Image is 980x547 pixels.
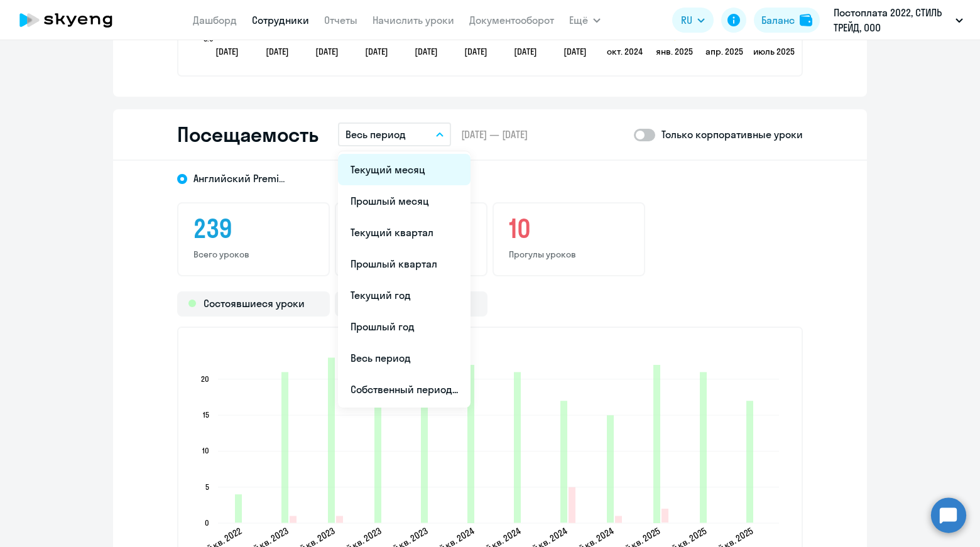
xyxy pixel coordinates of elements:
[373,14,454,26] a: Начислить уроки
[202,446,209,455] text: 10
[421,357,428,523] path: 2023-12-28T21:00:00.000Z Состоявшиеся уроки 23
[338,122,451,146] button: Весь период
[569,8,601,33] button: Ещё
[177,291,330,317] div: Состоявшиеся уроки
[700,372,707,523] path: 2025-06-29T21:00:00.000Z Состоявшиеся уроки 21
[205,482,209,492] text: 5
[509,249,629,260] p: Прогулы уроков
[469,14,554,26] a: Документооборот
[201,374,209,384] text: 20
[509,214,629,244] h3: 10
[193,214,313,244] h3: 239
[681,13,692,28] span: RU
[235,494,242,523] path: 2022-12-22T21:00:00.000Z Состоявшиеся уроки 4
[661,127,803,142] p: Только корпоративные уроки
[328,357,335,523] path: 2023-04-06T21:00:00.000Z Состоявшиеся уроки 23
[204,34,214,43] text: 8.0
[656,46,693,57] text: янв. 2025
[266,46,289,57] text: [DATE]
[252,14,309,26] a: Сотрудники
[346,127,406,142] p: Весь период
[467,365,474,523] path: 2024-03-26T21:00:00.000Z Состоявшиеся уроки 22
[290,516,297,523] path: 2023-02-21T21:00:00.000Z Прогулы 1
[365,46,388,57] text: [DATE]
[607,46,643,57] text: окт. 2024
[753,46,795,57] text: июль 2025
[653,365,660,523] path: 2025-01-07T21:00:00.000Z Состоявшиеся уроки 22
[324,14,357,26] a: Отчеты
[177,122,318,147] h2: Посещаемость
[315,46,339,57] text: [DATE]
[746,401,753,523] path: 2025-09-07T21:00:00.000Z Состоявшиеся уроки 17
[193,249,313,260] p: Всего уроков
[193,171,288,185] span: Английский Premium
[834,5,950,35] p: Постоплата 2022, СТИЛЬ ТРЕЙД, ООО
[335,291,487,317] div: Прогулы
[415,46,438,57] text: [DATE]
[672,8,714,33] button: RU
[338,151,471,408] ul: Ещё
[281,372,288,523] path: 2023-02-21T21:00:00.000Z Состоявшиеся уроки 21
[800,14,812,26] img: balance
[203,410,209,420] text: 15
[563,46,587,57] text: [DATE]
[514,46,537,57] text: [DATE]
[661,509,668,523] path: 2025-01-07T21:00:00.000Z Прогулы 2
[374,357,381,523] path: 2023-09-26T21:00:00.000Z Состоявшиеся уроки 23
[215,46,239,57] text: [DATE]
[514,372,521,523] path: 2024-06-25T21:00:00.000Z Состоявшиеся уроки 21
[827,5,969,35] button: Постоплата 2022, СТИЛЬ ТРЕЙД, ООО
[560,401,567,523] path: 2024-09-23T21:00:00.000Z Состоявшиеся уроки 17
[336,516,343,523] path: 2023-04-06T21:00:00.000Z Прогулы 1
[461,127,528,141] span: [DATE] — [DATE]
[569,487,575,523] path: 2024-09-23T21:00:00.000Z Прогулы 5
[569,13,588,28] span: Ещё
[464,46,487,57] text: [DATE]
[193,14,237,26] a: Дашборд
[761,13,795,28] div: Баланс
[705,46,743,57] text: апр. 2025
[754,8,820,33] button: Балансbalance
[615,516,622,523] path: 2024-10-01T21:00:00.000Z Прогулы 1
[607,415,614,523] path: 2024-10-01T21:00:00.000Z Состоявшиеся уроки 15
[205,518,209,528] text: 0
